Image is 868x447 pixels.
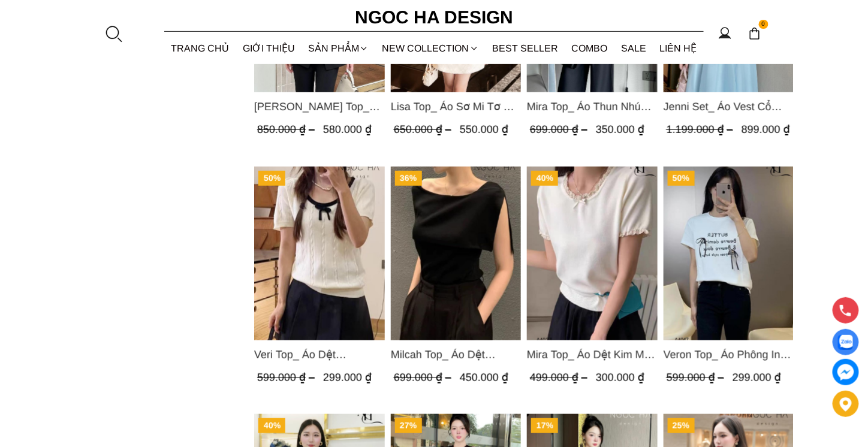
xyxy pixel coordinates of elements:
[254,346,385,363] span: Veri Top_ Áo Dệt [PERSON_NAME] Cổ Đính Nơ A1019
[667,123,736,135] span: 1.199.000 ₫
[664,346,794,363] span: Veron Top_ Áo Phông In Chữ Đính Nơ A1017
[664,167,794,340] img: Veron Top_ Áo Phông In Chữ Đính Nơ A1017
[391,346,522,363] span: Milcah Top_ Áo Dệt [PERSON_NAME] Vai A1049
[530,123,590,135] span: 699.000 ₫
[254,167,385,340] a: Product image - Veri Top_ Áo Dệt Kim Viền Cổ Đính Nơ A1019
[344,3,524,32] a: Ngoc Ha Design
[164,32,236,64] a: TRANG CHỦ
[302,32,376,64] div: SẢN PHẨM
[664,167,794,340] a: Product image - Veron Top_ Áo Phông In Chữ Đính Nơ A1017
[394,372,454,383] span: 699.000 ₫
[394,123,454,135] span: 650.000 ₫
[667,372,727,383] span: 599.000 ₫
[759,20,768,29] span: 0
[527,98,658,115] a: Link to Mira Top_ Áo Thun Nhún Lệch Cổ A1048
[527,167,658,340] img: Mira Top_ Áo Dệt Kim Mix Bèo Cổ Và Tay A1023
[527,346,658,363] a: Link to Mira Top_ Áo Dệt Kim Mix Bèo Cổ Và Tay A1023
[391,346,522,363] a: Link to Milcah Top_ Áo Dệt Kim Choàng Vai A1049
[742,123,790,135] span: 899.000 ₫
[254,167,385,340] img: Veri Top_ Áo Dệt Kim Viền Cổ Đính Nơ A1019
[733,372,781,383] span: 299.000 ₫
[236,32,302,64] a: GIỚI THIỆU
[664,98,794,115] span: Jenni Set_ Áo Vest Cổ Tròn Đính Cúc, Chân Váy Tơ Màu Xanh A1051+CV132
[391,167,522,340] a: Product image - Milcah Top_ Áo Dệt Kim Choàng Vai A1049
[833,329,859,355] a: Display image
[664,346,794,363] a: Link to Veron Top_ Áo Phông In Chữ Đính Nơ A1017
[565,32,615,64] a: Combo
[391,167,522,340] img: Milcah Top_ Áo Dệt Kim Choàng Vai A1049
[486,32,565,64] a: BEST SELLER
[527,346,658,363] span: Mira Top_ Áo Dệt Kim Mix Bèo Cổ Và Tay A1023
[653,32,704,64] a: LIÊN HỆ
[527,98,658,115] span: Mira Top_ Áo Thun Nhún Lệch Cổ A1048
[254,346,385,363] a: Link to Veri Top_ Áo Dệt Kim Viền Cổ Đính Nơ A1019
[257,123,318,135] span: 850.000 ₫
[254,98,385,115] a: Link to Jenny Top_ Áo Mix Tơ Thân Bổ Mảnh Vạt Chéo Màu Đen A1057
[323,123,372,135] span: 580.000 ₫
[664,98,794,115] a: Link to Jenni Set_ Áo Vest Cổ Tròn Đính Cúc, Chân Váy Tơ Màu Xanh A1051+CV132
[527,167,658,340] a: Product image - Mira Top_ Áo Dệt Kim Mix Bèo Cổ Và Tay A1023
[460,123,508,135] span: 550.000 ₫
[391,98,522,115] span: Lisa Top_ Áo Sơ Mi Tơ Mix Ren Hoa A998
[596,123,644,135] span: 350.000 ₫
[614,32,653,64] a: SALE
[748,27,761,40] img: img-CART-ICON-ksit0nf1
[323,372,372,383] span: 299.000 ₫
[376,32,486,64] a: NEW COLLECTION
[460,372,508,383] span: 450.000 ₫
[530,372,590,383] span: 499.000 ₫
[833,359,859,385] a: messenger
[596,372,644,383] span: 300.000 ₫
[254,98,385,115] span: [PERSON_NAME] Top_ Áo Mix Tơ Thân Bổ Mảnh Vạt Chéo Màu Đen A1057
[391,98,522,115] a: Link to Lisa Top_ Áo Sơ Mi Tơ Mix Ren Hoa A998
[257,372,318,383] span: 599.000 ₫
[838,335,853,350] img: Display image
